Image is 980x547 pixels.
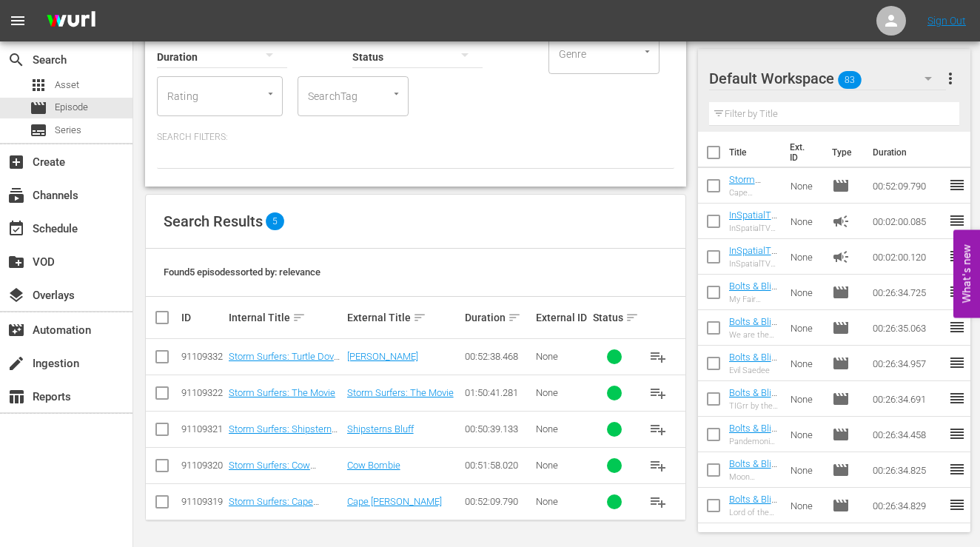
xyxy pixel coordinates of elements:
span: VOD [7,253,25,271]
span: reorder [948,283,966,301]
div: Status [593,309,636,326]
div: None [536,460,588,471]
span: Ad [832,212,850,230]
span: menu [9,12,27,30]
td: None [785,168,826,204]
div: Lord of the Box [729,508,779,517]
span: 5 [266,212,284,230]
a: Sign Out [927,15,966,27]
a: Storm Surfers: Cape [PERSON_NAME] S1 Ep 3 [229,496,333,518]
span: playlist_add [649,384,667,402]
button: playlist_add [640,375,676,411]
td: 00:26:34.825 [867,452,948,488]
div: My Fair [PERSON_NAME] [729,295,779,304]
button: Open [389,87,403,101]
div: Default Workspace [709,58,946,99]
span: reorder [948,176,966,194]
span: Schedule [7,220,25,238]
div: Cape [PERSON_NAME] [729,188,779,198]
span: reorder [948,247,966,265]
span: playlist_add [649,457,667,474]
span: Reports [7,388,25,406]
div: None [536,387,588,398]
span: Series [30,121,47,139]
a: Storm Surfers: Turtle Dove S1 EP 4 [229,351,340,373]
td: 00:26:35.063 [867,310,948,346]
td: None [785,452,826,488]
a: Bolts & Blip: We are the ChampionsS1 Ep21 [729,316,779,360]
span: Episode [832,355,850,372]
th: Title [729,132,781,173]
td: 00:02:00.085 [867,204,948,239]
div: InSpatialTVAdSlate2 [729,259,779,269]
span: Automation [7,321,25,339]
span: sort [625,311,639,324]
span: Episode [832,319,850,337]
a: Storm Surfers: Cape [PERSON_NAME] S1 Ep 3 [729,174,779,241]
span: Episode [832,497,850,514]
a: Bolts & Blip: Moon Invasion S1 Ep18 [729,458,779,503]
button: playlist_add [640,484,676,520]
div: InSpatialTVAdSlate1 [729,224,779,233]
span: Ingestion [7,355,25,372]
div: 00:51:58.020 [465,460,531,471]
button: Open [264,87,278,101]
span: Episode [832,283,850,301]
td: 00:26:34.725 [867,275,948,310]
div: TIGrr by the Tail [729,401,779,411]
span: sort [292,311,306,324]
div: 91109319 [181,496,224,507]
span: Episode [832,390,850,408]
span: Episode [55,100,88,115]
span: Channels [7,187,25,204]
div: Moon Invasion [729,472,779,482]
a: Cow Bombie [347,460,400,471]
p: Search Filters: [157,131,674,144]
a: Shipsterns Bluff [347,423,414,434]
span: reorder [948,496,966,514]
span: sort [413,311,426,324]
td: 00:26:34.458 [867,417,948,452]
div: Duration [465,309,531,326]
div: None [536,423,588,434]
span: Ad [832,248,850,266]
span: reorder [948,212,966,229]
div: None [536,351,588,362]
span: reorder [948,318,966,336]
span: playlist_add [649,420,667,438]
span: Episode [832,177,850,195]
div: We are the Champions [729,330,779,340]
div: 91109321 [181,423,224,434]
div: 91109320 [181,460,224,471]
button: Open [640,44,654,58]
button: playlist_add [640,448,676,483]
button: more_vert [942,61,959,96]
div: 00:52:09.790 [465,496,531,507]
div: Internal Title [229,309,343,326]
div: 91109332 [181,351,224,362]
td: 00:26:34.691 [867,381,948,417]
span: Series [55,123,81,138]
a: Storm Surfers: Shipsterns Bluff S1 Ep2 [229,423,338,446]
a: Bolts & Blip: Pandemonium S1 Ep25 [729,423,779,467]
td: 00:52:09.790 [867,168,948,204]
td: 00:02:00.120 [867,239,948,275]
a: Bolts & Blip: vil Saedee S1 Ep19 [729,352,779,385]
span: Search [7,51,25,69]
div: External Title [347,309,461,326]
td: None [785,488,826,523]
td: None [785,239,826,275]
span: Episode [30,99,47,117]
span: reorder [948,389,966,407]
div: 01:50:41.281 [465,387,531,398]
div: None [536,496,588,507]
span: Asset [30,76,47,94]
span: Found 5 episodes sorted by: relevance [164,266,320,278]
button: playlist_add [640,339,676,375]
th: Type [823,132,864,173]
a: Storm Surfers: The Movie [229,387,335,398]
td: 00:26:34.957 [867,346,948,381]
td: None [785,204,826,239]
span: reorder [948,460,966,478]
button: Open Feedback Widget [953,229,980,318]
